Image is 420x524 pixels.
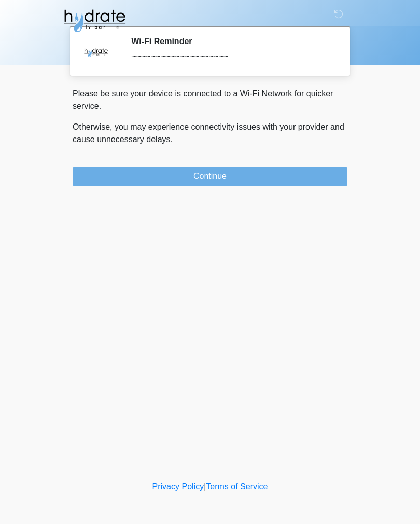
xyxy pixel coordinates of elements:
[171,135,173,144] span: .
[80,36,111,67] img: Agent Avatar
[204,482,206,491] a: |
[131,50,332,63] div: ~~~~~~~~~~~~~~~~~~~~
[73,88,347,113] p: Please be sure your device is connected to a Wi-Fi Network for quicker service.
[62,8,127,34] img: Hydrate IV Bar - Fort Collins Logo
[152,482,204,491] a: Privacy Policy
[206,482,268,491] a: Terms of Service
[73,121,347,146] p: Otherwise, you may experience connectivity issues with your provider and cause unnecessary delays
[73,167,347,186] button: Continue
